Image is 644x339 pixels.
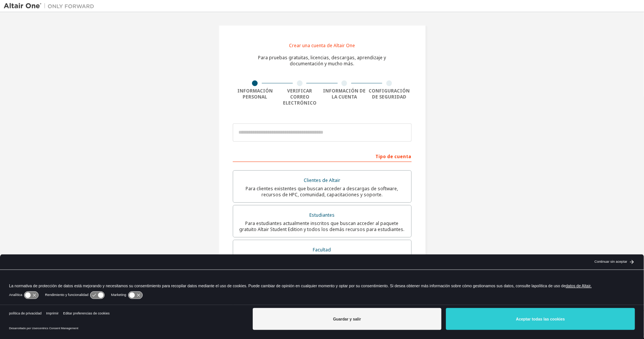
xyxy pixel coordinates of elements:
[290,60,354,67] font: documentación y mucho más.
[304,177,340,183] font: Clientes de Altair
[309,212,335,218] font: Estudiantes
[323,88,366,100] font: Información de la cuenta
[313,247,331,253] font: Facultad
[283,88,317,106] font: Verificar correo electrónico
[246,185,398,198] font: Para clientes existentes que buscan acceder a descargas de software, recursos de HPC, comunidad, ...
[4,2,98,10] img: Altair Uno
[258,54,386,61] font: Para pruebas gratuitas, licencias, descargas, aprendizaje y
[289,42,355,49] font: Crear una cuenta de Altair One
[237,88,273,100] font: Información personal
[369,88,410,100] font: Configuración de seguridad
[376,153,412,160] font: Tipo de cuenta
[240,220,405,233] font: Para estudiantes actualmente inscritos que buscan acceder al paquete gratuito Altair Student Edit...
